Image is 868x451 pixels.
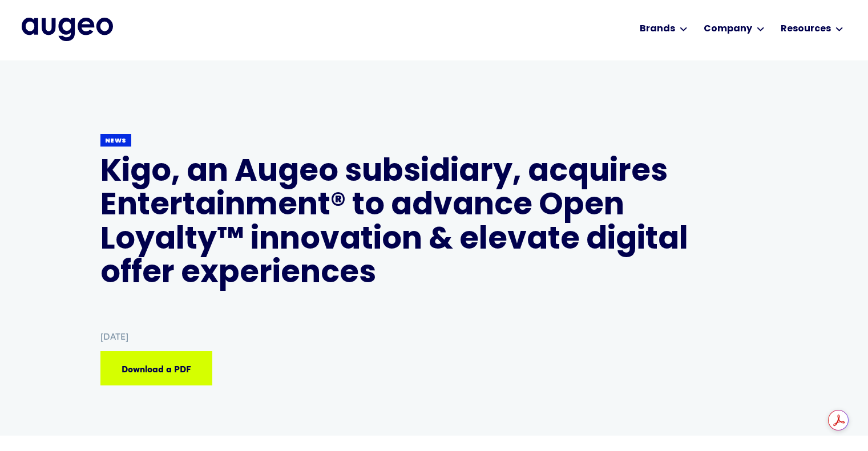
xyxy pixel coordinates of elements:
a: home [22,18,113,40]
div: Resources [781,22,831,36]
div: Brands [640,22,675,36]
h1: Kigo, an Augeo subsidiary, acquires Entertainment® to advance Open Loyalty™ innovation & elevate ... [100,156,768,292]
div: [DATE] [100,330,128,344]
img: Augeo's full logo in midnight blue. [22,18,113,40]
div: News [105,137,127,145]
div: Company [704,22,752,36]
a: Download a PDF [100,351,212,385]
